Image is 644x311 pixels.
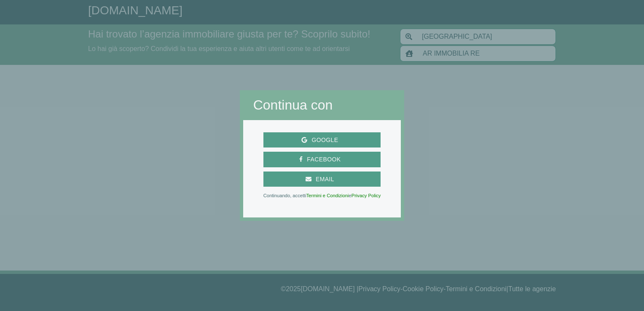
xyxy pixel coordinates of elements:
button: Email [263,172,381,187]
button: Facebook [263,152,381,167]
h2: Continua con [253,97,391,113]
span: Google [307,135,342,145]
a: Termini e Condizioni [306,193,349,198]
span: Email [311,174,338,185]
a: Privacy Policy [352,193,381,198]
button: Google [263,132,381,148]
p: Continuando, accetti e [263,193,381,198]
span: Facebook [303,154,345,165]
